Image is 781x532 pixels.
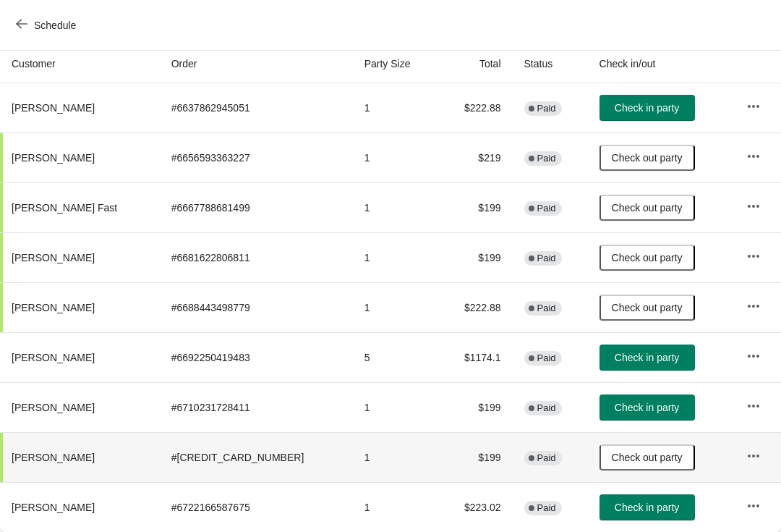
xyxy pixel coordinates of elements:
td: 1 [353,83,439,132]
td: # 6667788681499 [160,182,353,232]
span: [PERSON_NAME] [12,102,95,114]
span: Paid [537,153,556,164]
button: Check in party [599,494,695,520]
button: Check out party [599,195,695,221]
span: Check in party [615,502,679,513]
td: # 6656593363227 [160,132,353,182]
button: Check out party [599,145,695,171]
td: $199 [438,182,512,232]
button: Check out party [599,444,695,470]
th: Total [438,45,512,83]
td: # 6688443498779 [160,282,353,332]
td: $222.88 [438,282,512,332]
td: # 6692250419483 [160,332,353,382]
span: Paid [537,452,556,464]
td: # 6681622806811 [160,232,353,282]
span: [PERSON_NAME] [12,352,95,363]
td: # 6637862945051 [160,83,353,132]
button: Check out party [599,295,695,321]
span: Paid [537,352,556,364]
td: $219 [438,132,512,182]
th: Check in/out [588,45,735,83]
span: Paid [537,402,556,414]
span: Check out party [612,152,683,164]
td: 1 [353,482,439,532]
button: Check out party [599,245,695,271]
td: $199 [438,432,512,482]
td: 1 [353,232,439,282]
span: Paid [537,203,556,214]
button: Check in party [599,95,695,121]
td: $199 [438,232,512,282]
span: [PERSON_NAME] [12,402,95,413]
span: Schedule [34,20,76,31]
th: Order [160,45,353,83]
td: # 6722166587675 [160,482,353,532]
span: Check in party [615,352,679,363]
td: 1 [353,182,439,232]
td: # 6710231728411 [160,382,353,432]
button: Check in party [599,345,695,371]
td: 1 [353,282,439,332]
th: Party Size [353,45,439,83]
span: Paid [537,303,556,314]
span: Check out party [612,202,683,214]
span: Check in party [615,402,679,413]
td: 1 [353,382,439,432]
th: Status [513,45,588,83]
span: Check out party [612,452,683,463]
td: 1 [353,432,439,482]
span: [PERSON_NAME] [12,152,95,164]
span: Paid [537,502,556,514]
td: # [CREDIT_CARD_NUMBER] [160,432,353,482]
span: Paid [537,103,556,114]
span: [PERSON_NAME] [12,452,95,463]
span: Check out party [612,252,683,263]
span: Check out party [612,302,683,313]
td: 1 [353,132,439,182]
span: [PERSON_NAME] [12,302,95,313]
span: Paid [537,253,556,264]
td: $1174.1 [438,332,512,382]
span: [PERSON_NAME] [12,502,95,513]
td: $222.88 [438,83,512,132]
td: 5 [353,332,439,382]
span: [PERSON_NAME] Fast [12,202,117,214]
button: Check in party [599,394,695,421]
button: Schedule [7,12,88,38]
span: [PERSON_NAME] [12,252,95,263]
span: Check in party [615,102,679,114]
td: $199 [438,382,512,432]
td: $223.02 [438,482,512,532]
